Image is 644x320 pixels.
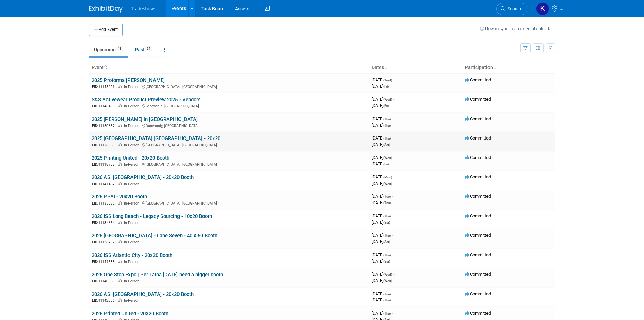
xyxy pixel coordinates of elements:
[124,260,141,264] span: In-Person
[392,311,393,316] span: -
[383,195,391,198] span: (Tue)
[384,65,387,70] a: Sort by Start Date
[372,200,391,205] span: [DATE]
[92,123,366,128] div: Dunwoody, [GEOGRAPHIC_DATA]
[92,291,194,297] a: 2026 ASI [GEOGRAPHIC_DATA] - 20x20 Booth
[89,24,123,36] button: Add Event
[92,84,366,89] div: [GEOGRAPHIC_DATA], [GEOGRAPHIC_DATA]
[393,272,394,277] span: -
[118,201,122,205] img: In-Person Event
[92,240,117,244] span: EID: 11136207
[118,260,122,263] img: In-Person Event
[92,213,212,219] a: 2026 ISS Long Beach - Legacy Sourcing - 10x20 Booth
[383,143,390,147] span: (Sat)
[465,233,491,238] span: Committed
[383,182,392,186] span: (Wed)
[124,162,141,167] span: In-Person
[392,135,393,141] span: -
[383,214,391,218] span: (Thu)
[124,279,141,283] span: In-Person
[465,291,491,296] span: Committed
[372,220,390,225] span: [DATE]
[505,6,521,12] span: Search
[372,233,393,238] span: [DATE]
[393,77,394,82] span: -
[392,213,393,218] span: -
[92,221,117,225] span: EID: 11134634
[92,103,366,109] div: Scottsdale, [GEOGRAPHIC_DATA]
[465,311,491,316] span: Committed
[393,174,394,179] span: -
[118,104,122,107] img: In-Person Event
[372,239,390,244] span: [DATE]
[465,194,491,199] span: Committed
[92,272,223,278] a: 2026 One Stop Expo | Per Talha [DATE] need a bigger booth
[130,43,158,56] a: Past37
[124,143,141,147] span: In-Person
[372,77,394,82] span: [DATE]
[383,175,392,179] span: (Mon)
[118,143,122,146] img: In-Person Event
[92,116,198,122] a: 2025 [PERSON_NAME] in [GEOGRAPHIC_DATA]
[92,311,168,317] a: 2026 Printed United - 20X20 Booth
[465,97,491,102] span: Committed
[124,104,141,108] span: In-Person
[392,291,393,296] span: -
[116,46,123,51] span: 13
[92,104,117,108] span: EID: 11146486
[124,182,141,186] span: In-Person
[383,117,391,121] span: (Thu)
[392,194,393,199] span: -
[383,298,391,302] span: (Thu)
[92,77,165,83] a: 2025 Proforma [PERSON_NAME]
[372,311,393,316] span: [DATE]
[92,143,117,147] span: EID: 11126858
[92,260,117,264] span: EID: 11141385
[372,103,389,108] span: [DATE]
[465,116,491,121] span: Committed
[92,279,117,283] span: EID: 11140658
[92,200,366,206] div: [GEOGRAPHIC_DATA], [GEOGRAPHIC_DATA]
[372,181,392,186] span: [DATE]
[465,174,491,179] span: Committed
[118,298,122,302] img: In-Person Event
[92,163,117,166] span: EID: 11118738
[383,240,390,244] span: (Sat)
[372,84,389,89] span: [DATE]
[465,135,491,141] span: Committed
[124,124,141,128] span: In-Person
[465,272,491,277] span: Committed
[372,135,393,141] span: [DATE]
[372,213,393,218] span: [DATE]
[372,252,393,257] span: [DATE]
[92,233,217,239] a: 2026 [GEOGRAPHIC_DATA] - Lane Seven - 40 x 50 Booth
[92,161,366,167] div: [GEOGRAPHIC_DATA], [GEOGRAPHIC_DATA]
[372,142,390,147] span: [DATE]
[372,161,389,166] span: [DATE]
[104,65,107,70] a: Sort by Event Name
[89,43,128,56] a: Upcoming13
[496,3,527,15] a: Search
[118,182,122,185] img: In-Person Event
[372,272,394,277] span: [DATE]
[392,116,393,121] span: -
[369,62,462,73] th: Dates
[372,155,394,160] span: [DATE]
[383,279,392,283] span: (Wed)
[372,297,391,302] span: [DATE]
[393,97,394,102] span: -
[92,85,117,89] span: EID: 11145091
[92,174,194,180] a: 2026 ASI [GEOGRAPHIC_DATA] - 20x20 Booth
[145,46,152,51] span: 37
[465,155,491,160] span: Committed
[372,174,394,179] span: [DATE]
[372,116,393,121] span: [DATE]
[89,62,369,73] th: Event
[393,155,394,160] span: -
[383,124,391,127] span: (Thu)
[383,221,390,225] span: (Sat)
[124,201,141,206] span: In-Person
[92,135,220,142] a: 2025 [GEOGRAPHIC_DATA] [GEOGRAPHIC_DATA] - 20x20
[92,155,169,161] a: 2025 Printing United - 20x20 Booth
[92,252,172,258] a: 2026 ISS Atlantic City - 20x20 Booth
